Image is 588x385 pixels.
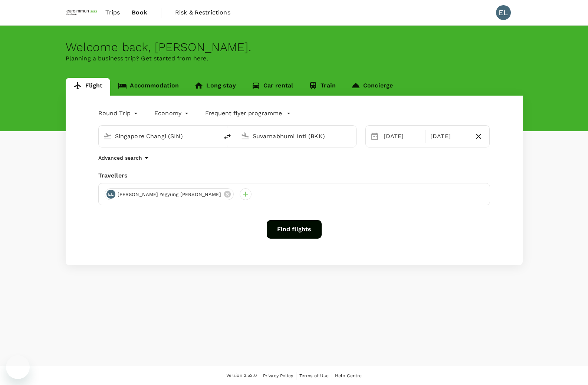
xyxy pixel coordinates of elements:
[344,78,401,96] a: Concierge
[381,129,424,144] div: [DATE]
[98,171,490,180] div: Travellers
[253,130,341,142] input: Going to
[175,8,230,17] span: Risk & Restrictions
[263,373,293,378] span: Privacy Policy
[219,128,236,146] button: delete
[115,130,203,142] input: Depart from
[66,54,523,63] p: Planning a business trip? Get started from here.
[187,78,243,96] a: Long stay
[6,355,30,379] iframe: Button to launch messaging window
[226,372,257,379] span: Version 3.53.0
[113,191,226,198] span: [PERSON_NAME] Yegyung [PERSON_NAME]
[205,109,282,118] p: Frequent flyer programme
[335,373,362,378] span: Help Centre
[66,4,100,21] img: EUROIMMUN (South East Asia) Pte. Ltd.
[66,78,111,96] a: Flight
[106,190,115,199] div: EL
[105,8,120,17] span: Trips
[132,8,147,17] span: Book
[263,372,293,380] a: Privacy Policy
[244,78,301,96] a: Car rental
[299,372,329,380] a: Terms of Use
[496,5,511,20] div: EL
[110,78,187,96] a: Accommodation
[98,107,140,119] div: Round Trip
[351,135,352,137] button: Open
[213,135,215,137] button: Open
[335,372,362,380] a: Help Centre
[205,109,291,118] button: Frequent flyer programme
[98,153,151,162] button: Advanced search
[427,129,471,144] div: [DATE]
[154,107,190,119] div: Economy
[299,373,329,378] span: Terms of Use
[66,40,523,54] div: Welcome back , [PERSON_NAME] .
[301,78,344,96] a: Train
[105,188,234,200] div: EL[PERSON_NAME] Yegyung [PERSON_NAME]
[98,154,142,162] p: Advanced search
[267,220,322,239] button: Find flights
